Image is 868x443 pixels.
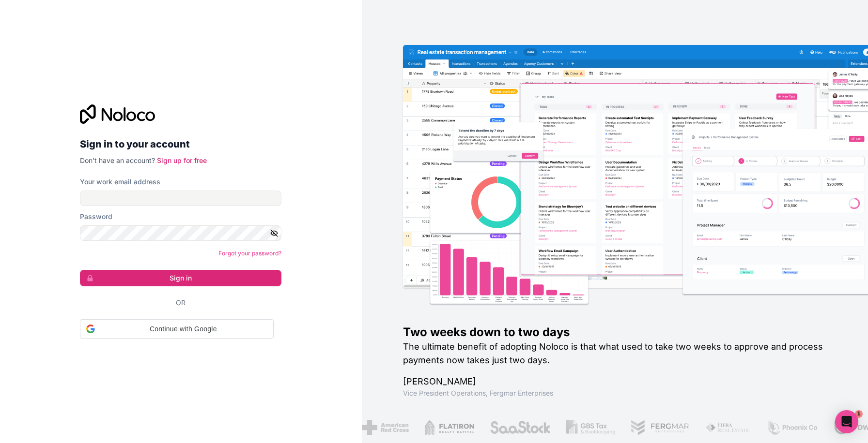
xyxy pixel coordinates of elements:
[80,319,274,339] div: Continue with Google
[705,420,751,435] img: /assets/fiera-fwj2N5v4.png
[403,375,837,388] h1: [PERSON_NAME]
[403,325,837,340] h1: Two weeks down to two days
[80,135,281,153] h2: Sign in to your account
[99,324,267,334] span: Continue with Google
[80,156,155,164] span: Don't have an account?
[218,250,281,257] a: Forgot your password?
[157,156,207,164] a: Sign up for free
[855,410,863,418] span: 1
[835,410,858,433] div: Open Intercom Messenger
[490,420,551,435] img: /assets/saastock-C6Zbiodz.png
[566,420,616,435] img: /assets/gbstax-C-GtDUiK.png
[80,270,281,286] button: Sign in
[80,177,160,187] label: Your work email address
[424,420,475,435] img: /assets/flatiron-C8eUkumj.png
[176,298,186,308] span: Or
[631,420,690,435] img: /assets/fergmar-CudnrXN5.png
[403,340,837,367] h2: The ultimate benefit of adopting Noloco is that what used to take two weeks to approve and proces...
[403,388,837,398] h1: Vice President Operations , Fergmar Enterprises
[362,420,409,435] img: /assets/american-red-cross-BAupjrZR.png
[80,225,281,241] input: Password
[766,420,819,435] img: /assets/phoenix-BREaitsQ.png
[80,191,281,206] input: Email address
[80,212,112,221] label: Password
